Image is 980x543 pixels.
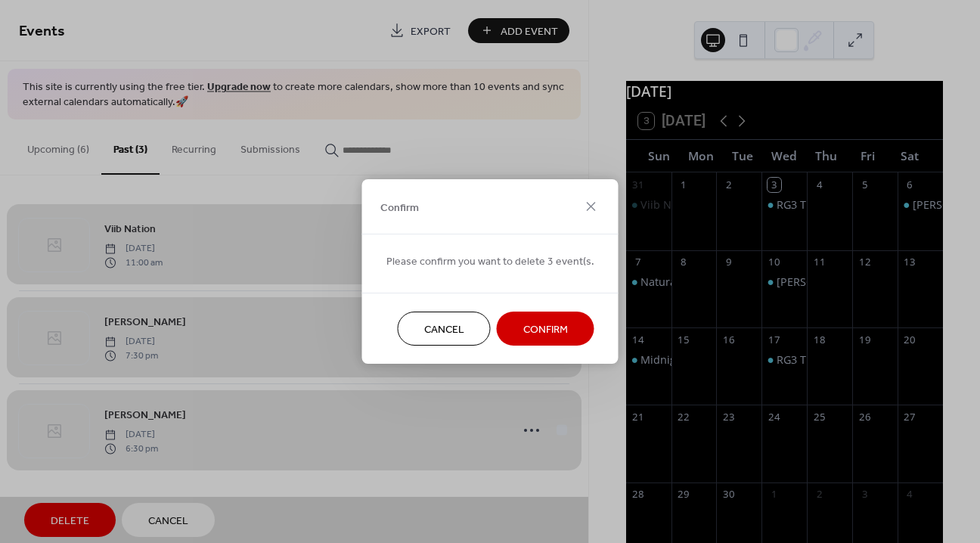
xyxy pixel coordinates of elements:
span: Confirm [380,200,419,216]
span: Confirm [523,322,568,338]
span: Please confirm you want to delete 3 event(s. [386,254,594,270]
button: Cancel [398,312,491,346]
button: Confirm [497,312,594,346]
span: Cancel [424,322,464,338]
